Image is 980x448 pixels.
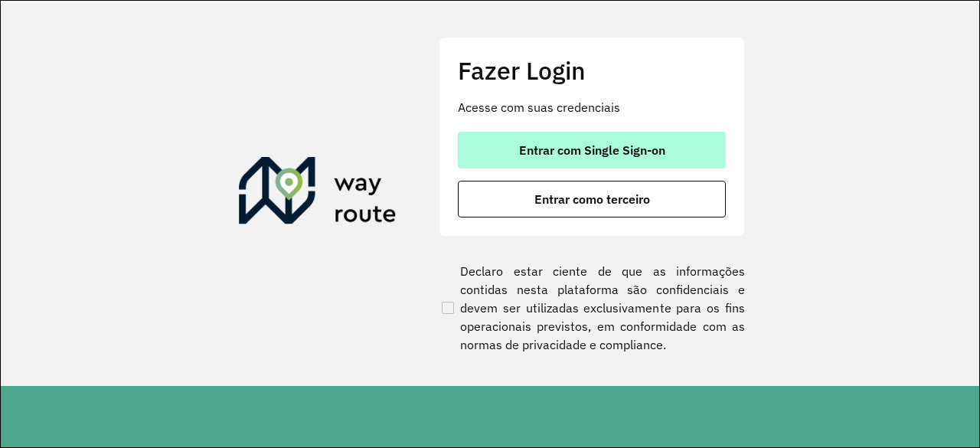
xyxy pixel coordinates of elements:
p: Acesse com suas credenciais [458,98,726,116]
button: button [458,132,726,168]
label: Declaro estar ciente de que as informações contidas nesta plataforma são confidenciais e devem se... [439,262,745,354]
button: button [458,181,726,217]
span: Entrar como terceiro [534,193,650,205]
h2: Fazer Login [458,56,726,85]
img: Roteirizador AmbevTech [239,157,397,231]
span: Entrar com Single Sign-on [519,144,665,156]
